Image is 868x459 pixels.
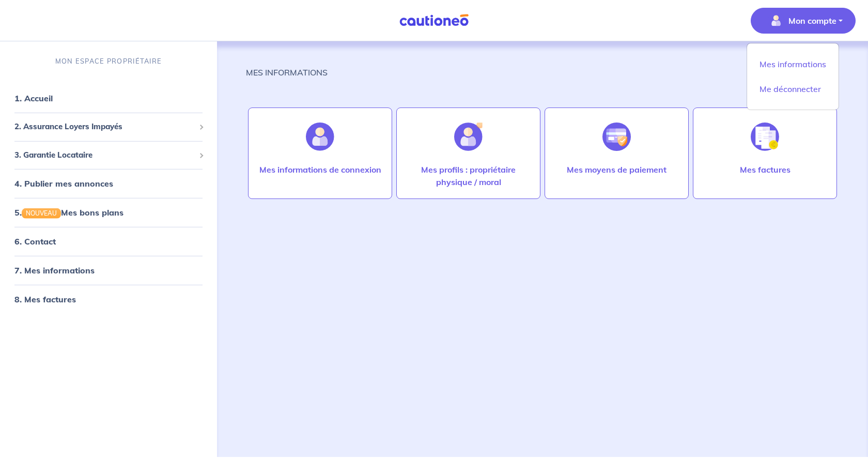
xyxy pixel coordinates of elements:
[751,8,856,34] button: illu_account_valid_menu.svgMon compte
[454,123,483,151] img: illu_account_add.svg
[751,81,834,97] a: Me déconnecter
[567,163,667,176] p: Mes moyens de paiement
[55,56,162,66] p: MON ESPACE PROPRIÉTAIRE
[14,294,76,304] a: 8. Mes factures
[14,236,56,247] a: 6. Contact
[788,14,836,27] p: Mon compte
[407,163,530,188] p: Mes profils : propriétaire physique / moral
[395,14,473,27] img: Cautioneo
[4,88,213,109] div: 1. Accueil
[4,173,213,194] div: 4. Publier mes annonces
[4,202,213,223] div: 5.NOUVEAUMes bons plans
[740,163,791,176] p: Mes factures
[4,231,213,252] div: 6. Contact
[4,260,213,281] div: 7. Mes informations
[4,145,213,165] div: 3. Garantie Locataire
[306,123,334,151] img: illu_account.svg
[768,12,784,29] img: illu_account_valid_menu.svg
[259,163,381,176] p: Mes informations de connexion
[14,178,113,189] a: 4. Publier mes annonces
[602,123,631,151] img: illu_credit_card_no_anim.svg
[14,121,195,133] span: 2. Assurance Loyers Impayés
[14,149,195,161] span: 3. Garantie Locataire
[14,93,53,103] a: 1. Accueil
[747,43,839,110] div: illu_account_valid_menu.svgMon compte
[4,117,213,137] div: 2. Assurance Loyers Impayés
[246,66,328,79] p: MES INFORMATIONS
[14,265,95,276] a: 7. Mes informations
[4,289,213,310] div: 8. Mes factures
[751,56,834,72] a: Mes informations
[751,123,779,151] img: illu_invoice.svg
[14,207,123,218] a: 5.NOUVEAUMes bons plans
